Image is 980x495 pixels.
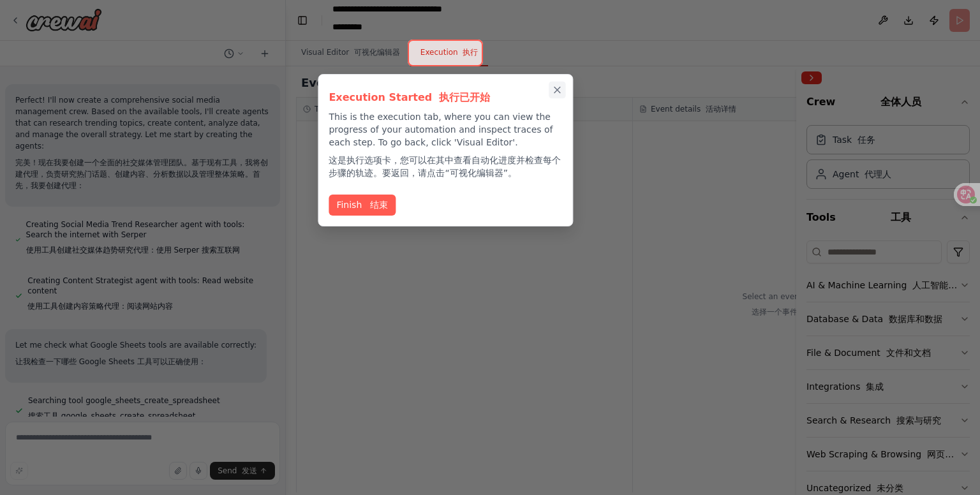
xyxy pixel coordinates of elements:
[370,200,388,210] font: 结束
[549,82,565,98] button: Close walkthrough
[293,11,311,29] button: Hide left sidebar
[329,155,561,178] font: 这是执行选项卡，您可以在其中查看自动化进度并检查每个步骤的轨迹。要返回，请点击“可视化编辑器”。
[329,195,396,216] button: Finish 结束
[329,90,562,105] h3: Execution Started
[329,110,562,184] p: This is the execution tab, where you can view the progress of your automation and inspect traces ...
[439,91,490,103] font: 执行已开始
